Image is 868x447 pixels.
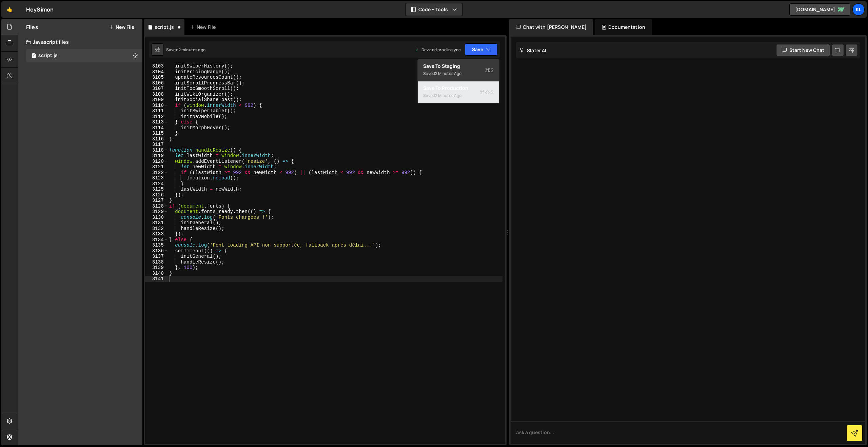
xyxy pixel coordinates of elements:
[418,59,499,81] button: Save to StagingS Saved2 minutes ago
[145,271,168,276] div: 3140
[145,103,168,109] div: 3110
[435,71,461,76] div: 2 minutes ago
[145,276,168,282] div: 3141
[145,220,168,226] div: 3131
[485,67,494,74] span: S
[26,5,54,14] div: HeySimon
[145,175,168,181] div: 3123
[423,63,494,70] div: Save to Staging
[145,209,168,215] div: 3129
[480,89,494,96] span: S
[145,114,168,120] div: 3112
[145,170,168,176] div: 3122
[465,43,498,56] button: Save
[145,131,168,136] div: 3115
[145,142,168,148] div: 3117
[406,3,462,16] button: Code + Tools
[145,231,168,237] div: 3133
[145,86,168,92] div: 3107
[26,23,38,31] h2: Files
[155,24,174,31] div: script.js
[145,136,168,142] div: 3116
[145,108,168,114] div: 3111
[435,93,461,98] div: 2 minutes ago
[145,259,168,265] div: 3138
[145,265,168,271] div: 3139
[145,226,168,232] div: 3132
[38,53,58,59] div: script.js
[145,254,168,259] div: 3137
[145,80,168,86] div: 3106
[519,47,547,54] h2: Slater AI
[776,44,830,56] button: Start new chat
[789,3,850,16] a: [DOMAIN_NAME]
[145,97,168,103] div: 3109
[145,63,168,69] div: 3103
[178,47,205,53] div: 2 minutes ago
[166,47,205,53] div: Saved
[190,24,218,31] div: New File
[423,92,494,100] div: Saved
[415,47,461,53] div: Dev and prod in sync
[145,153,168,159] div: 3119
[145,187,168,192] div: 3125
[145,198,168,203] div: 3127
[145,159,168,164] div: 3120
[145,242,168,248] div: 3135
[145,69,168,75] div: 3104
[26,49,142,62] div: 16083/43150.js
[145,248,168,254] div: 3136
[109,24,134,30] button: New File
[852,3,865,16] a: Kl
[595,19,652,35] div: Documentation
[509,19,593,35] div: Chat with [PERSON_NAME]
[145,215,168,220] div: 3130
[145,75,168,80] div: 3105
[423,85,494,92] div: Save to Production
[145,92,168,97] div: 3108
[145,181,168,187] div: 3124
[145,148,168,153] div: 3118
[1,1,18,18] a: 🤙
[32,54,36,59] span: 1
[145,164,168,170] div: 3121
[145,203,168,209] div: 3128
[145,237,168,243] div: 3134
[145,125,168,131] div: 3114
[145,119,168,125] div: 3113
[145,192,168,198] div: 3126
[18,35,142,49] div: Javascript files
[423,70,494,78] div: Saved
[418,81,499,103] button: Save to ProductionS Saved2 minutes ago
